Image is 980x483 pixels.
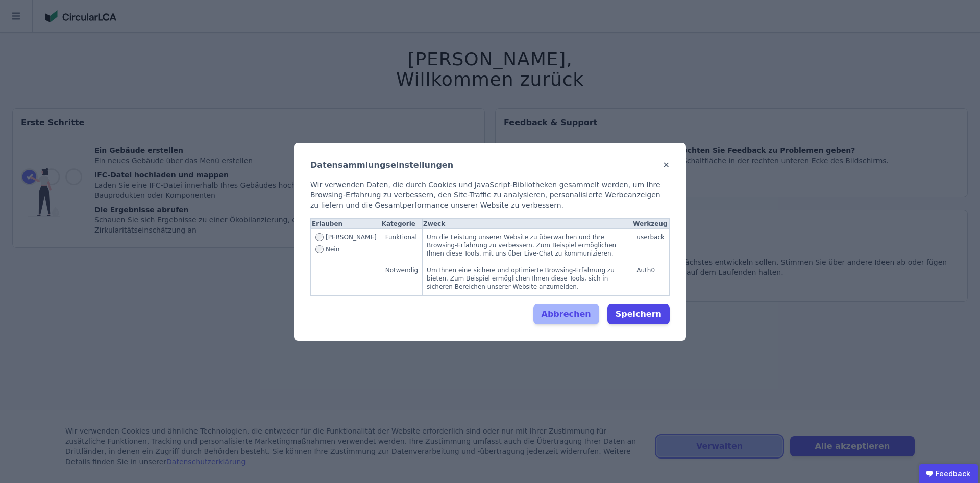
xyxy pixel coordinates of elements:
[533,304,599,324] button: Abbrechen
[423,228,632,262] td: Um die Leistung unserer Website zu überwachen und Ihre Browsing-Erfahrung zu verbessern. Zum Beis...
[632,219,669,228] th: Werkzeug
[607,304,670,324] button: Speichern
[326,245,339,253] span: Nein
[310,159,453,171] h2: Datensammlungseinstellungen
[423,219,632,228] th: Zweck
[632,228,669,262] td: userback
[326,233,377,245] span: [PERSON_NAME]
[381,219,422,228] th: Kategorie
[381,262,422,295] td: Notwendig
[310,180,670,210] div: Wir verwenden Daten, die durch Cookies und JavaScript-Bibliotheken gesammelt werden, um Ihre Brow...
[423,262,632,295] td: Um Ihnen eine sichere und optimierte Browsing-Erfahrung zu bieten. Zum Beispiel ermöglichen Ihnen...
[315,245,324,253] input: Disallow Funktional tracking
[311,219,381,228] th: Erlauben
[632,262,669,295] td: Auth0
[663,159,670,171] button: ✕
[315,233,324,241] input: Allow Funktional tracking
[381,228,422,262] td: Funktional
